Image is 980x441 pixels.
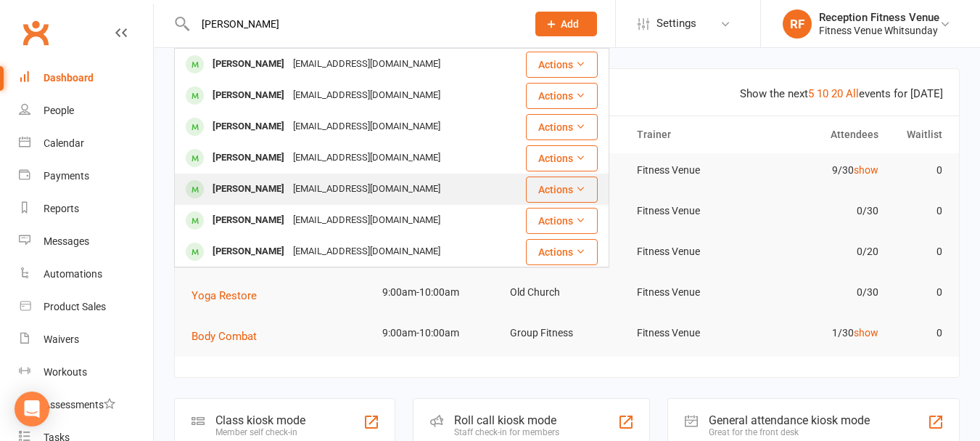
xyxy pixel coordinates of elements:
span: Body Combat [192,330,257,343]
button: Actions [526,208,598,234]
div: [PERSON_NAME] [208,179,289,200]
div: [PERSON_NAME] [208,241,289,262]
td: Fitness Venue [630,235,758,269]
a: 10 [817,87,828,100]
a: Messages [19,225,153,258]
div: [EMAIL_ADDRESS][DOMAIN_NAME] [289,147,445,169]
div: Product Sales [44,301,106,312]
td: Old Church [503,275,631,309]
div: [EMAIL_ADDRESS][DOMAIN_NAME] [289,241,445,262]
td: Fitness Venue [630,153,758,187]
td: Group Fitness [503,316,631,350]
span: Settings [656,7,696,40]
div: Automations [44,268,102,280]
td: 1/30 [758,316,886,350]
div: Fitness Venue Whitsunday [819,24,939,37]
div: [PERSON_NAME] [208,85,289,106]
th: Attendees [758,116,886,153]
a: show [854,327,878,339]
a: Product Sales [19,291,153,323]
td: Fitness Venue [630,275,758,309]
div: Reception Fitness Venue [819,11,939,24]
span: Yoga Restore [192,289,257,302]
a: Automations [19,258,153,291]
a: Waivers [19,323,153,356]
button: Actions [526,177,598,203]
button: Body Combat [192,328,267,345]
div: General attendance kiosk mode [709,413,870,427]
button: Add [535,12,597,36]
td: Fitness Venue [630,194,758,228]
input: Search... [191,14,516,34]
div: Reports [44,203,79,214]
div: [EMAIL_ADDRESS][DOMAIN_NAME] [289,85,445,106]
div: Class kiosk mode [215,413,305,427]
button: Actions [526,83,598,109]
div: Payments [44,170,89,182]
div: Show the next events for [DATE] [740,85,943,102]
div: Messages [44,235,89,247]
a: Payments [19,160,153,193]
span: Add [561,18,579,30]
td: 9:00am-10:00am [376,275,503,309]
button: Actions [526,114,598,140]
div: Member self check-in [215,427,305,437]
td: 9:00am-10:00am [376,316,503,350]
div: Dashboard [44,72,94,84]
div: [EMAIL_ADDRESS][DOMAIN_NAME] [289,179,445,200]
div: RF [783,9,812,39]
div: Assessments [44,399,115,410]
td: 0 [885,316,949,350]
a: 5 [808,87,814,100]
div: [EMAIL_ADDRESS][DOMAIN_NAME] [289,210,445,231]
div: Open Intercom Messenger [15,392,49,426]
div: Staff check-in for members [454,427,559,437]
div: [EMAIL_ADDRESS][DOMAIN_NAME] [289,116,445,137]
a: People [19,94,153,127]
div: Calendar [44,137,84,149]
th: Trainer [630,116,758,153]
td: 0 [885,153,949,187]
div: Workouts [44,366,87,378]
a: Reports [19,193,153,225]
a: 20 [831,87,843,100]
div: [PERSON_NAME] [208,147,289,169]
td: 0 [885,194,949,228]
th: Waitlist [885,116,949,153]
td: 0/30 [758,275,886,309]
a: Calendar [19,127,153,160]
td: 9/30 [758,153,886,187]
div: [PERSON_NAME] [208,54,289,75]
div: Waivers [44,333,79,345]
div: Roll call kiosk mode [454,413,559,427]
div: [EMAIL_ADDRESS][DOMAIN_NAME] [289,54,445,75]
a: All [846,87,859,100]
td: 0/20 [758,235,886,269]
button: Actions [526,52,598,78]
td: Fitness Venue [630,316,758,350]
button: Actions [526,145,598,171]
div: [PERSON_NAME] [208,210,289,231]
button: Yoga Restore [192,287,267,304]
td: 0 [885,235,949,269]
a: Workouts [19,356,153,389]
td: 0/30 [758,194,886,228]
td: 0 [885,275,949,309]
a: Clubworx [17,15,54,51]
a: Dashboard [19,62,153,94]
div: People [44,105,74,116]
div: [PERSON_NAME] [208,116,289,137]
a: Assessments [19,389,153,421]
button: Actions [526,239,598,265]
a: show [854,164,878,176]
div: Great for the front desk [709,427,870,437]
